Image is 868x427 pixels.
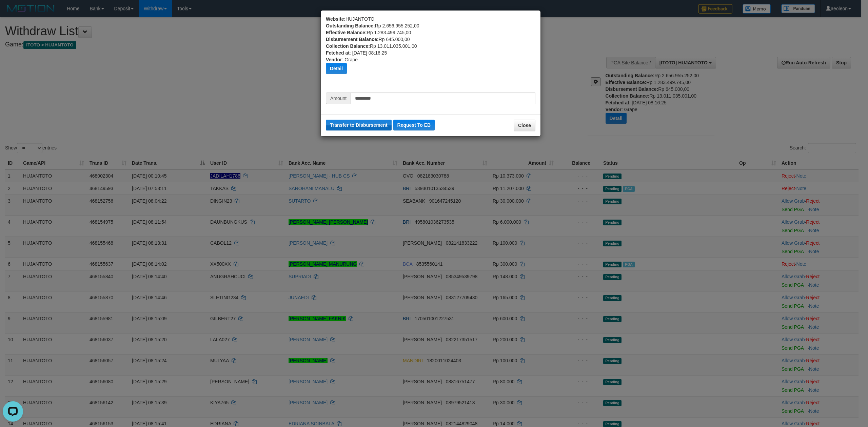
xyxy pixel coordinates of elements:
div: HUJANTOTO Rp 2.656.955.252,00 Rp 1.283.499.745,00 Rp 645.000,00 Rp 13.011.035.001,00 : [DATE] 08:... [326,16,535,93]
button: Detail [326,63,347,74]
button: Close [514,120,535,131]
b: Disbursement Balance: [326,37,379,42]
button: Request To EB [393,120,435,130]
b: Effective Balance: [326,30,367,35]
button: Transfer to Disbursement [326,120,392,130]
b: Website: [326,16,346,22]
b: Fetched at [326,50,350,56]
b: Collection Balance: [326,43,370,49]
span: Amount [326,93,351,104]
b: Outstanding Balance: [326,23,375,28]
b: Vendor [326,57,342,62]
button: Open LiveChat chat widget [3,3,23,23]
